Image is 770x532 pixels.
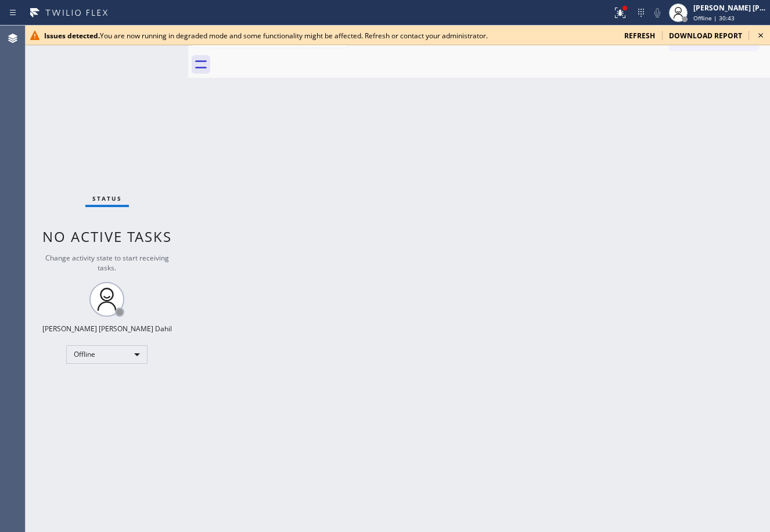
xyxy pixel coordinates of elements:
[624,31,655,41] span: refresh
[42,227,172,246] span: No active tasks
[66,345,147,364] div: Offline
[649,5,665,21] button: Mute
[669,31,742,41] span: download report
[92,194,122,202] span: Status
[42,324,172,334] div: [PERSON_NAME] [PERSON_NAME] Dahil
[693,14,735,22] span: Offline | 30:43
[693,3,767,13] div: [PERSON_NAME] [PERSON_NAME] Dahil
[44,31,615,41] div: You are now running in degraded mode and some functionality might be affected. Refresh or contact...
[45,253,169,273] span: Change activity state to start receiving tasks.
[44,31,100,41] b: Issues detected.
